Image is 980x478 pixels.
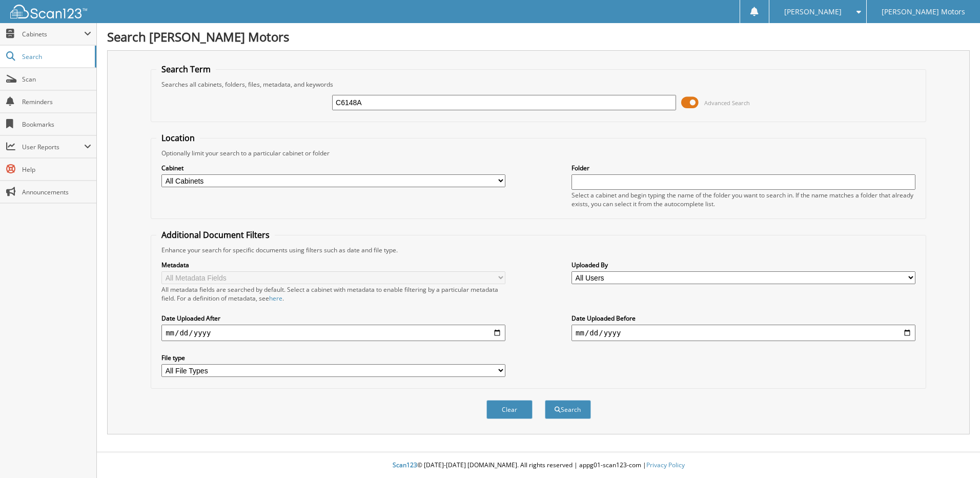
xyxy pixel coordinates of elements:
[545,400,591,419] button: Search
[156,149,921,157] div: Optionally limit your search to a particular cabinet or folder
[22,188,91,196] span: Announcements
[929,429,980,478] iframe: Chat Widget
[22,75,91,84] span: Scan
[22,120,91,129] span: Bookmarks
[571,164,915,172] label: Folder
[156,246,921,254] div: Enhance your search for specific documents using filters such as date and file type.
[22,143,84,151] span: User Reports
[156,80,921,89] div: Searches all cabinets, folders, files, metadata, and keywords
[784,9,842,15] span: [PERSON_NAME]
[704,99,750,107] span: Advanced Search
[161,285,505,303] div: All metadata fields are searched by default. Select a cabinet with metadata to enable filtering b...
[22,165,91,174] span: Help
[269,294,282,303] a: here
[22,52,90,61] span: Search
[107,28,970,45] h1: Search [PERSON_NAME] Motors
[22,30,84,38] span: Cabinets
[156,132,200,144] legend: Location
[161,353,505,362] label: File type
[571,325,915,341] input: end
[571,191,915,208] div: Select a cabinet and begin typing the name of the folder you want to search in. If the name match...
[97,453,980,478] div: © [DATE]-[DATE] [DOMAIN_NAME]. All rights reserved | appg01-scan123-com |
[646,461,685,469] a: Privacy Policy
[161,314,505,323] label: Date Uploaded After
[161,164,505,172] label: Cabinet
[156,64,216,75] legend: Search Term
[22,97,91,106] span: Reminders
[161,261,505,269] label: Metadata
[156,229,275,241] legend: Additional Document Filters
[882,9,965,15] span: [PERSON_NAME] Motors
[486,400,533,419] button: Clear
[10,5,87,18] img: scan123-logo-white.svg
[161,325,505,341] input: start
[571,314,915,323] label: Date Uploaded Before
[571,261,915,269] label: Uploaded By
[393,461,417,469] span: Scan123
